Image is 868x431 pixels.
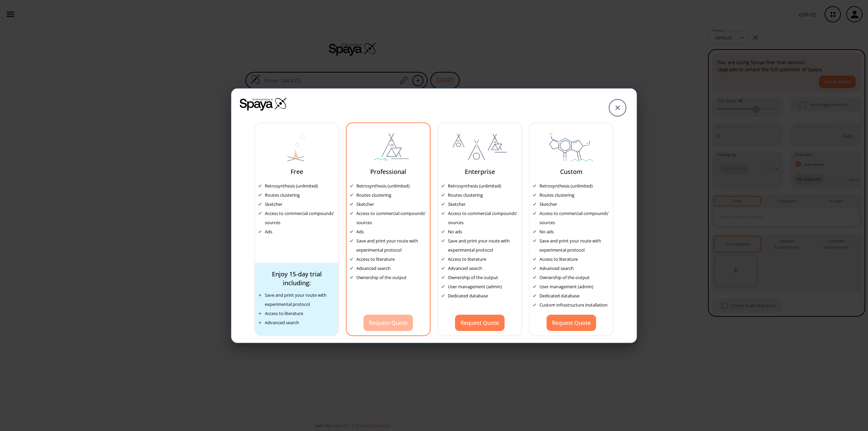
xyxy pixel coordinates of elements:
[533,203,536,205] img: Tick Icon
[533,169,610,175] div: Custom
[539,191,574,200] div: Routes clustering
[448,264,482,273] div: Advanced search
[363,315,413,331] button: Request Quote
[441,239,445,242] img: Tick Icon
[356,191,391,200] div: Routes clustering
[265,291,335,309] div: Save and print your route with experimental protocol
[356,181,410,191] div: Retrosynthesis (unlimited)
[258,184,261,187] img: Tick Icon
[533,239,536,242] img: Tick Icon
[350,276,353,279] img: Tick Icon
[441,230,445,233] img: Tick Icon
[278,133,315,162] img: svg%3e
[356,255,395,264] div: Access to literature
[539,264,574,273] div: Advanced search
[533,184,536,187] img: Tick Icon
[441,184,445,187] img: Tick Icon
[448,227,462,236] div: No ads
[539,255,578,264] div: Access to literature
[368,133,409,162] img: svg%3e
[448,291,488,300] div: Dedicated database
[539,209,610,227] div: Access to commercial compounds’ sources
[350,194,353,196] img: Tick Icon
[539,291,579,300] div: Dedicated database
[448,273,498,282] div: Ownership of the output
[533,212,536,215] img: Tick Icon
[441,294,445,297] img: Tick Icon
[258,270,335,287] div: Enjoy 15-day trial including:
[240,97,287,111] img: Spaya logo
[258,194,261,196] img: Tick Icon
[350,230,353,233] img: Tick Icon
[258,312,261,315] img: Plus icon
[350,203,353,205] img: Tick Icon
[448,282,502,291] div: User management (admin)
[350,239,353,242] img: Tick Icon
[356,273,407,282] div: Ownership of the output
[441,212,445,215] img: Tick Icon
[441,285,445,288] img: Tick Icon
[448,236,518,255] div: Save and print your route with experimental protocol
[265,209,335,227] div: Access to commercial compounds’ sources
[533,276,536,279] img: Tick Icon
[453,133,507,162] img: planEnterprise-DfCgZOee.svg
[539,300,608,310] div: Custom infrastructure installation
[533,267,536,270] img: Tick Icon
[350,267,353,270] img: Tick Icon
[265,227,272,236] div: Ads
[356,236,427,255] div: Save and print your route with experimental protocol
[258,321,261,324] img: Plus icon
[350,169,427,175] div: Professional
[533,285,536,288] img: Tick Icon
[441,276,445,279] img: Tick Icon
[441,267,445,270] img: Tick Icon
[350,212,353,215] img: Tick Icon
[258,203,261,205] img: Tick Icon
[265,181,318,191] div: Retrosynthesis (unlimited)
[441,203,445,205] img: Tick Icon
[539,181,593,191] div: Retrosynthesis (unlimited)
[265,191,300,200] div: Routes clustering
[455,315,505,331] button: Request Quote
[547,315,596,331] button: Request Quote
[448,181,501,191] div: Retrosynthesis (unlimited)
[539,227,554,236] div: No ads
[350,184,353,187] img: Tick Icon
[265,318,299,327] div: Advanced search
[539,200,557,209] div: Sketcher
[356,200,374,209] div: Sketcher
[533,258,536,260] img: Tick Icon
[258,212,261,215] img: Tick Icon
[539,282,593,291] div: User management (admin)
[441,258,445,260] img: Tick Icon
[258,230,261,233] img: Tick Icon
[258,294,261,297] img: Plus icon
[441,194,445,196] img: Tick Icon
[539,273,590,282] div: Ownership of the output
[441,169,518,175] div: Enterprise
[448,255,486,264] div: Access to literature
[533,230,536,233] img: Tick Icon
[448,209,518,227] div: Access to commercial compounds’ sources
[265,309,303,318] div: Access to literature
[356,227,364,236] div: Ads
[356,209,427,227] div: Access to commercial compounds’ sources
[533,303,536,306] img: Tick Icon
[448,191,483,200] div: Routes clustering
[448,200,466,209] div: Sketcher
[549,133,594,162] img: planCustom-C0xwSQBl.svg
[539,236,610,255] div: Save and print your route with experimental protocol
[258,169,335,175] div: Free
[265,200,282,209] div: Sketcher
[350,258,353,260] img: Tick Icon
[533,294,536,297] img: Tick Icon
[356,264,391,273] div: Advanced search
[533,194,536,196] img: Tick Icon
